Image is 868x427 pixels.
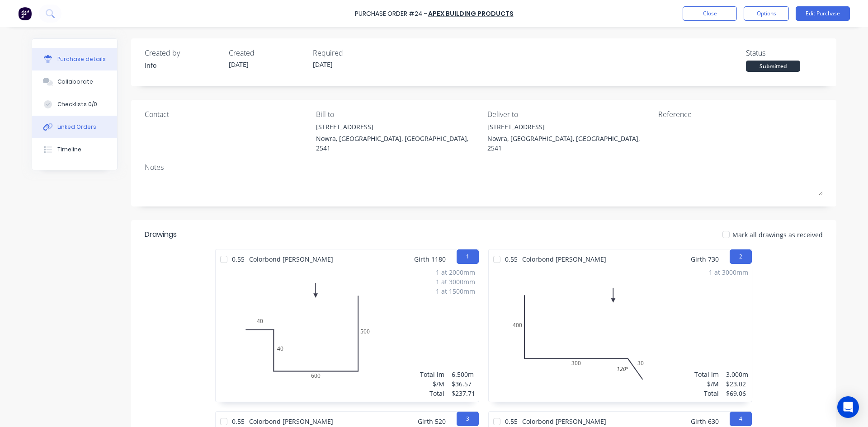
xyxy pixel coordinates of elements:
[145,61,222,70] div: Info
[726,379,748,389] div: $23.02
[796,6,850,21] button: Edit Purchase
[32,70,117,93] button: Collaborate
[732,230,823,239] span: Mark all drawings as received
[57,123,96,131] div: Linked Orders
[658,109,823,120] div: Reference
[227,254,249,264] span: 0.55
[487,134,652,153] div: Nowra, [GEOGRAPHIC_DATA], [GEOGRAPHIC_DATA], 2541
[436,286,475,296] div: 1 at 1500mm
[556,255,606,263] span: [PERSON_NAME]
[57,145,81,154] div: Timeline
[487,122,652,131] div: [STREET_ADDRESS]
[57,100,97,108] div: Checklists 0/0
[316,109,481,120] div: Bill to
[227,417,249,426] span: 0.55
[249,417,281,426] span: Colorbond
[229,47,306,58] div: Created
[683,6,737,21] button: Close
[837,396,859,418] div: Open Intercom Messenger
[313,47,390,58] div: Required
[436,267,475,277] div: 1 at 2000mm
[694,370,719,379] div: Total lm
[32,48,117,70] button: Purchase details
[709,267,748,277] div: 1 at 3000mm
[145,47,222,58] div: Created by
[57,55,106,63] div: Purchase details
[420,379,444,389] div: $/M
[457,412,479,426] button: 3
[691,254,719,264] span: Girth 730
[145,229,289,240] div: Drawings
[487,109,652,120] div: Deliver to
[414,254,446,264] span: Girth 1180
[452,370,475,379] div: 6.500m
[145,162,823,173] div: Notes
[694,379,719,389] div: $/M
[746,61,800,72] div: Submitted
[57,78,93,86] div: Collaborate
[452,379,475,389] div: $36.57
[283,417,333,426] span: [PERSON_NAME]
[355,9,427,19] div: Purchase Order #24 -
[500,254,522,264] span: 0.55
[436,277,475,286] div: 1 at 3000mm
[316,122,481,131] div: [STREET_ADDRESS]
[32,138,117,161] button: Timeline
[32,93,117,116] button: Checklists 0/0
[500,417,522,426] span: 0.55
[522,255,554,263] span: Colorbond
[316,134,481,153] div: Nowra, [GEOGRAPHIC_DATA], [GEOGRAPHIC_DATA], 2541
[420,370,444,379] div: Total lm
[420,389,444,398] div: Total
[726,389,748,398] div: $69.06
[283,255,333,263] span: [PERSON_NAME]
[744,6,789,21] button: Options
[556,417,606,426] span: [PERSON_NAME]
[418,417,446,426] span: Girth 520
[32,116,117,138] button: Linked Orders
[522,417,554,426] span: Colorbond
[726,370,748,379] div: 3.000m
[428,9,514,18] a: Apex Building Products
[452,389,475,398] div: $237.71
[746,47,823,58] div: Status
[691,417,719,426] span: Girth 630
[730,249,752,264] button: 2
[145,109,309,120] div: Contact
[249,255,281,263] span: Colorbond
[18,7,32,20] img: Factory
[457,249,479,264] button: 1
[730,412,752,426] button: 4
[694,389,719,398] div: Total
